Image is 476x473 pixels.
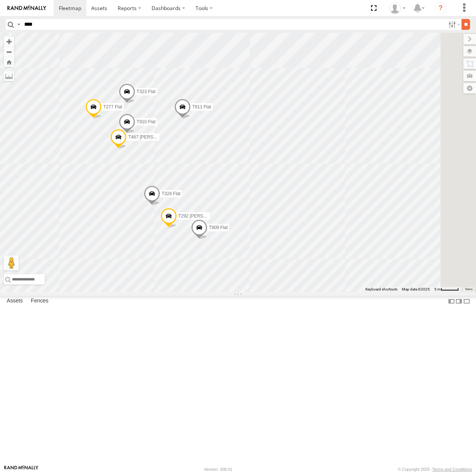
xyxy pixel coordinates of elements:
[463,83,476,93] label: Map Settings
[128,134,185,140] span: T467 [PERSON_NAME] Flat
[465,288,473,291] a: Terms (opens in new tab)
[4,36,14,47] button: Zoom in
[192,104,211,109] span: T911 Flat
[435,2,447,14] i: ?
[432,287,461,292] button: Map Scale: 5 m per 45 pixels
[16,19,22,30] label: Search Query
[445,19,461,30] label: Search Filter Options
[4,71,14,81] label: Measure
[137,119,156,124] span: T910 Flat
[455,296,463,307] label: Dock Summary Table to the Right
[209,225,228,230] span: T909 Flat
[365,287,397,292] button: Keyboard shortcuts
[4,255,19,270] button: Drag Pegman onto the map to open Street View
[432,467,472,472] a: Terms and Conditions
[448,296,455,307] label: Dock Summary Table to the Left
[103,104,122,109] span: T277 Flat
[27,296,52,307] label: Fences
[398,467,472,472] div: © Copyright 2025 -
[204,467,232,472] div: Version: 308.01
[162,191,181,196] span: T324 Flat
[137,89,156,94] span: T323 Flat
[4,57,14,67] button: Zoom Home
[387,3,408,14] div: Ryan Behnke
[178,214,235,219] span: T292 [PERSON_NAME] Flat
[7,6,46,11] img: rand-logo.svg
[463,296,470,307] label: Hide Summary Table
[3,296,26,307] label: Assets
[4,47,14,57] button: Zoom out
[4,466,38,473] a: Visit our Website
[402,287,430,291] span: Map data ©2025
[434,287,441,291] span: 5 m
